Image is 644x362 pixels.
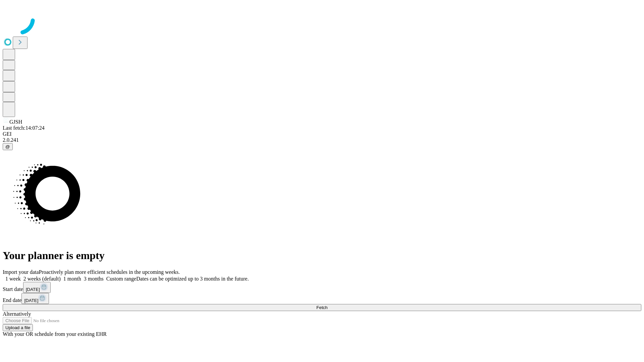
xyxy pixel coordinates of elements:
[23,282,51,293] button: [DATE]
[3,324,33,331] button: Upload a file
[26,287,40,292] span: [DATE]
[23,276,61,282] span: 2 weeks (default)
[3,125,45,131] span: Last fetch: 14:07:24
[9,119,22,125] span: GJSH
[21,293,49,304] button: [DATE]
[3,269,39,275] span: Import your data
[3,137,641,143] div: 2.0.241
[316,305,327,310] span: Fetch
[3,282,641,293] div: Start date
[136,276,249,282] span: Dates can be optimized up to 3 months in the future.
[5,144,10,149] span: @
[106,276,136,282] span: Custom range
[3,304,641,311] button: Fetch
[3,249,641,262] h1: Your planner is empty
[39,269,180,275] span: Proactively plan more efficient schedules in the upcoming weeks.
[5,276,21,282] span: 1 week
[3,143,13,150] button: @
[63,276,81,282] span: 1 month
[3,131,641,137] div: GEI
[84,276,104,282] span: 3 months
[24,298,38,303] span: [DATE]
[3,293,641,304] div: End date
[3,311,31,317] span: Alternatively
[3,331,107,337] span: With your OR schedule from your existing EHR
